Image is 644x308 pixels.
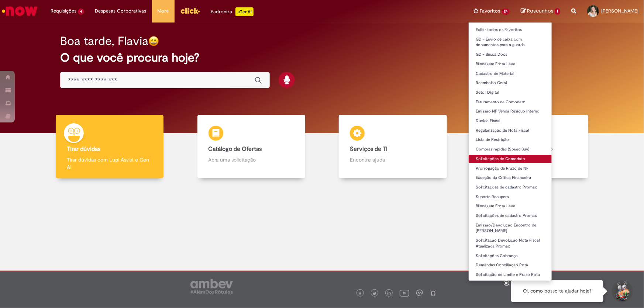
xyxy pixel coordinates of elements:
a: GD - Busca Docs [469,51,552,59]
a: Suporte Recupera [469,193,552,201]
a: Rascunhos [521,8,560,15]
a: Tirar dúvidas Tirar dúvidas com Lupi Assist e Gen Ai [39,115,180,179]
a: Regularização de Nota Fiscal [469,127,552,135]
span: 24 [502,8,510,15]
a: Catálogo de Ofertas Abra uma solicitação [180,115,322,179]
a: Solicitação de Limite e Prazo Rota [469,271,552,279]
span: More [158,7,169,15]
a: Solicitações de Comodato [469,155,552,163]
a: Lista de Restrição [469,136,552,144]
a: Cadastro de Material [469,70,552,78]
a: Blindagem Frota Leve [469,202,552,210]
a: Emissão/Devolução Encontro de [PERSON_NAME] [469,221,552,235]
img: logo_footer_workplace.png [416,290,423,296]
a: Prorrogação de Prazo de NF [469,165,552,173]
img: happy-face.png [148,36,159,46]
a: Exceção da Crítica Financeira [469,174,552,182]
span: 1 [555,8,560,15]
a: Dúvida Fiscal [469,117,552,125]
a: Compras rápidas (Speed Buy) [469,145,552,153]
a: Blindagem Frota Leve [469,60,552,68]
img: ServiceNow [1,4,39,18]
img: logo_footer_youtube.png [400,288,409,298]
a: Reembolso Geral [469,79,552,87]
a: Solicitação Devolução Nota Fiscal Atualizada Promax [469,236,552,250]
img: logo_footer_naosei.png [430,290,437,296]
a: Serviços de TI Encontre ajuda [322,115,464,179]
p: Encontre ajuda [350,156,435,163]
a: Emissão NF Venda Resíduo Interno [469,107,552,115]
b: Serviços de TI [350,145,388,153]
span: Rascunhos [527,7,554,14]
div: Padroniza [211,7,254,16]
b: Tirar dúvidas [67,145,100,153]
h2: Boa tarde, Flavia [60,35,148,48]
span: 4 [78,8,84,15]
span: Requisições [51,7,76,15]
b: Catálogo de Ofertas [209,145,262,153]
span: Favoritos [480,7,500,15]
img: logo_footer_linkedin.png [388,291,391,296]
h2: O que você procura hoje? [60,51,584,64]
p: Tirar dúvidas com Lupi Assist e Gen Ai [67,156,152,171]
a: Setor Digital [469,89,552,97]
img: logo_footer_twitter.png [373,292,376,295]
img: logo_footer_ambev_rotulo_gray.png [190,279,233,294]
img: click_logo_yellow_360x200.png [180,5,200,16]
button: Iniciar Conversa de Suporte [611,280,633,302]
a: Demandas Conciliação Rota [469,261,552,269]
a: Solicitações Cobrança [469,252,552,260]
ul: Favoritos [468,22,552,281]
span: Despesas Corporativas [95,7,147,15]
p: Abra uma solicitação [209,156,294,163]
a: Base de Conhecimento Consulte e aprenda [464,115,605,179]
img: logo_footer_facebook.png [358,292,362,295]
a: GD - Envio de caixa com documentos para a guarda [469,35,552,49]
a: Exibir todos os Favoritos [469,26,552,34]
span: [PERSON_NAME] [601,8,638,14]
a: Faturamento de Comodato [469,98,552,106]
a: Solicitações de cadastro Promax [469,183,552,191]
a: Solicitações de cadastro Promax [469,212,552,220]
p: +GenAi [235,7,254,16]
div: Oi, como posso te ajudar hoje? [511,280,603,302]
